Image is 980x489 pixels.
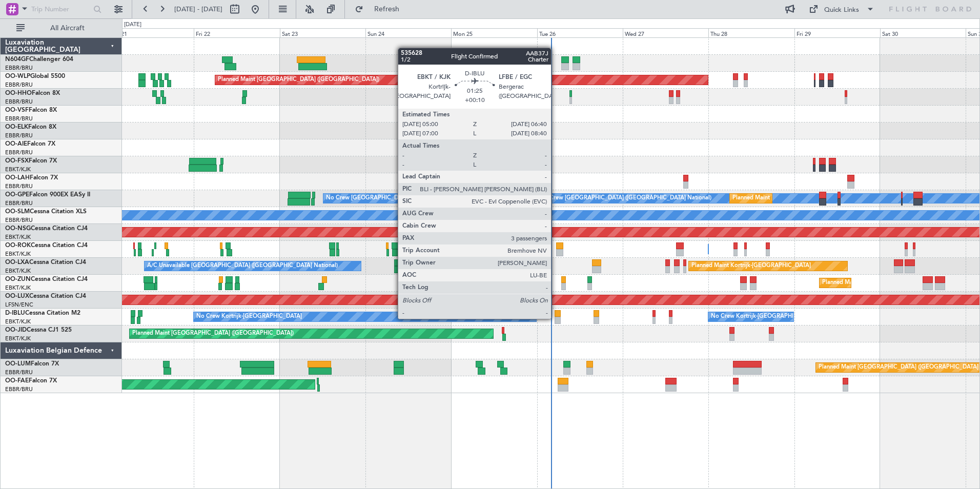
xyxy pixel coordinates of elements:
div: Planned Maint [GEOGRAPHIC_DATA] ([GEOGRAPHIC_DATA]) [132,326,294,341]
a: EBBR/BRU [5,98,33,106]
div: Thu 21 [108,28,194,37]
a: OO-NSGCessna Citation CJ4 [5,226,88,232]
button: All Aircraft [11,20,111,36]
div: Planned Maint [GEOGRAPHIC_DATA] ([GEOGRAPHIC_DATA] National) [732,191,918,206]
span: OO-ZUN [5,276,31,282]
a: OO-HHOFalcon 8X [5,90,60,96]
a: EBBR/BRU [5,199,33,207]
a: EBKT/KJK [5,233,31,241]
a: OO-AIEFalcon 7X [5,141,55,147]
span: [DATE] - [DATE] [174,5,222,14]
a: OO-ROKCessna Citation CJ4 [5,242,88,249]
span: D-IBLU [5,310,25,316]
a: EBKT/KJK [5,335,31,342]
div: Quick Links [824,5,859,15]
span: OO-LAH [5,175,30,181]
a: EBBR/BRU [5,216,33,224]
div: Fri 29 [794,28,880,37]
a: D-IBLUCessna Citation M2 [5,310,80,316]
a: OO-LUXCessna Citation CJ4 [5,293,86,299]
div: Tue 26 [537,28,623,37]
a: EBKT/KJK [5,284,31,292]
div: Sat 23 [280,28,365,37]
div: Mon 25 [451,28,537,37]
span: OO-NSG [5,226,31,232]
span: OO-JID [5,327,27,333]
span: OO-LUM [5,361,31,367]
span: All Aircraft [27,25,108,32]
a: OO-ZUNCessna Citation CJ4 [5,276,88,282]
a: OO-LUMFalcon 7X [5,361,59,367]
a: OO-FSXFalcon 7X [5,158,57,164]
span: OO-GPE [5,192,29,198]
div: Fri 22 [194,28,279,37]
span: OO-VSF [5,107,29,113]
a: OO-SLMCessna Citation XLS [5,209,87,215]
a: OO-JIDCessna CJ1 525 [5,327,72,333]
a: LFSN/ENC [5,301,33,309]
input: Trip Number [31,2,90,17]
a: EBKT/KJK [5,250,31,258]
span: OO-SLM [5,209,30,215]
span: OO-ROK [5,242,31,249]
div: A/C Unavailable [GEOGRAPHIC_DATA] ([GEOGRAPHIC_DATA] National) [147,258,338,274]
a: EBBR/BRU [5,81,33,89]
a: EBKT/KJK [5,267,31,275]
a: EBKT/KJK [5,318,31,325]
a: EBKT/KJK [5,166,31,173]
span: OO-LUX [5,293,29,299]
a: EBBR/BRU [5,149,33,156]
a: EBBR/BRU [5,132,33,139]
div: [DATE] [124,21,141,29]
a: OO-VSFFalcon 8X [5,107,57,113]
span: Refresh [365,6,409,13]
a: EBBR/BRU [5,182,33,190]
a: EBBR/BRU [5,385,33,393]
button: Quick Links [804,1,880,17]
div: A/C Unavailable [454,241,496,257]
a: N604GFChallenger 604 [5,56,73,63]
div: No Crew [GEOGRAPHIC_DATA] ([GEOGRAPHIC_DATA] National) [540,191,711,206]
a: EBBR/BRU [5,64,33,72]
div: Wed 27 [623,28,708,37]
span: OO-AIE [5,141,27,147]
a: OO-LXACessna Citation CJ4 [5,259,86,266]
span: OO-LXA [5,259,29,266]
span: OO-FSX [5,158,29,164]
span: N604GF [5,56,29,63]
div: No Crew Kortrijk-[GEOGRAPHIC_DATA] [196,309,302,324]
span: OO-ELK [5,124,28,130]
a: OO-GPEFalcon 900EX EASy II [5,192,90,198]
span: OO-HHO [5,90,32,96]
button: Refresh [350,1,412,17]
div: Sun 24 [365,28,451,37]
span: OO-FAE [5,378,29,384]
a: OO-FAEFalcon 7X [5,378,57,384]
a: OO-ELKFalcon 8X [5,124,56,130]
a: EBBR/BRU [5,115,33,123]
div: Thu 28 [708,28,794,37]
a: OO-LAHFalcon 7X [5,175,58,181]
span: OO-WLP [5,73,30,79]
div: Planned Maint Kortrijk-[GEOGRAPHIC_DATA] [691,258,811,274]
div: Planned Maint Kortrijk-[GEOGRAPHIC_DATA] [822,275,942,291]
a: EBBR/BRU [5,369,33,376]
div: No Crew Kortrijk-[GEOGRAPHIC_DATA] [711,309,816,324]
div: Sat 30 [880,28,966,37]
a: OO-WLPGlobal 5500 [5,73,65,79]
div: Planned Maint [GEOGRAPHIC_DATA] ([GEOGRAPHIC_DATA]) [218,72,379,88]
div: No Crew [GEOGRAPHIC_DATA] ([GEOGRAPHIC_DATA] National) [326,191,498,206]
